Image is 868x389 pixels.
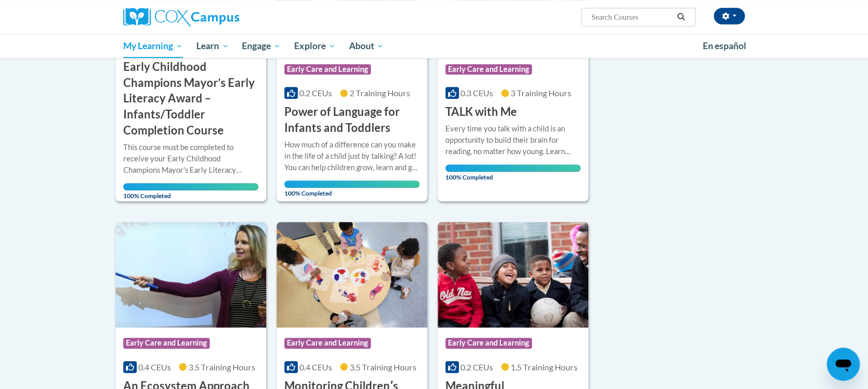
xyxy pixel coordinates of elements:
div: Your progress [284,181,419,188]
iframe: Button to launch messaging window [827,348,860,381]
a: Learn [190,34,236,58]
div: Every time you talk with a child is an opportunity to build their brain for reading, no matter ho... [445,123,581,157]
a: Engage [235,34,287,58]
span: 3.5 Training Hours [189,362,255,372]
span: Engage [242,40,281,52]
span: 0.2 CEUs [299,88,332,98]
div: Main menu [108,34,760,58]
div: Your progress [445,164,581,172]
a: En español [696,35,753,57]
span: My Learning [123,40,183,52]
span: Early Care and Learning [445,338,532,348]
span: Learn [196,40,229,52]
span: En español [702,40,746,51]
span: Early Care and Learning [123,338,210,348]
img: Cox Campus [123,8,239,26]
div: This course must be completed to receive your Early Childhood Champions Mayor's Early Literacy Aw... [123,142,258,176]
img: Course Logo [277,222,427,327]
a: About [342,34,391,58]
h3: Early Childhood Champions Mayor’s Early Literacy Award – Infants/Toddler Completion Course [123,59,258,139]
button: Account Settings [714,8,745,24]
input: Search Courses [590,11,673,23]
h3: Power of Language for Infants and Toddlers [284,104,419,136]
span: Early Care and Learning [284,64,371,74]
a: My Learning [117,34,190,58]
span: 100% Completed [445,164,581,181]
span: Early Care and Learning [445,64,532,74]
span: 100% Completed [284,181,419,197]
span: Explore [294,40,336,52]
span: 3.5 Training Hours [350,362,416,372]
img: Course Logo [438,222,588,327]
span: 1.5 Training Hours [511,362,577,372]
span: 2 Training Hours [350,88,410,98]
span: 0.4 CEUs [138,362,171,372]
h3: TALK with Me [445,104,517,120]
span: About [349,40,384,52]
span: Early Care and Learning [284,338,371,348]
span: 0.2 CEUs [460,362,493,372]
a: Explore [287,34,342,58]
div: Your progress [123,183,258,190]
button: Search [673,11,689,23]
span: 3 Training Hours [511,88,571,98]
span: 0.4 CEUs [299,362,332,372]
div: How much of a difference can you make in the life of a child just by talking? A lot! You can help... [284,139,419,173]
img: Course Logo [115,222,266,327]
a: Cox Campus [123,8,320,26]
span: 0.3 CEUs [460,88,493,98]
span: 100% Completed [123,183,258,200]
